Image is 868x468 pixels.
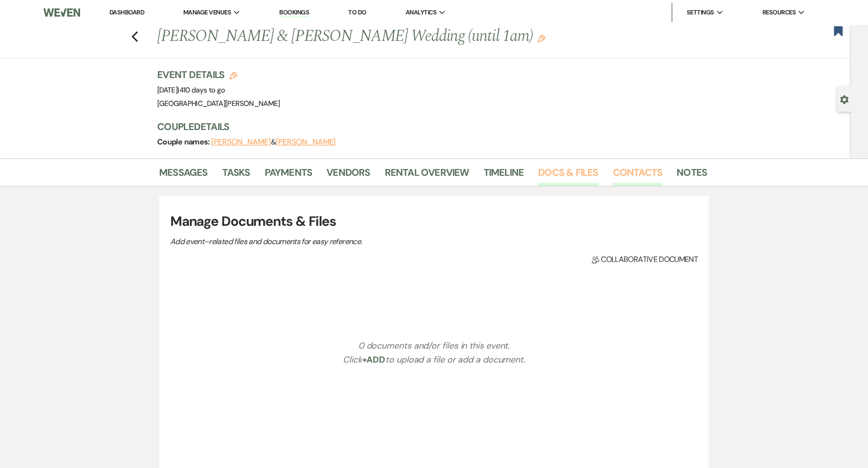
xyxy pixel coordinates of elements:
[840,94,849,104] button: Open lead details
[385,165,469,186] a: Rental Overview
[109,8,144,16] a: Dashboard
[43,2,80,23] img: Weven Logo
[179,85,225,95] span: 410 days to go
[159,165,208,186] a: Messages
[279,8,309,17] a: Bookings
[157,68,280,81] h3: Event Details
[326,165,370,186] a: Vendors
[276,138,336,146] button: [PERSON_NAME]
[183,8,231,17] span: Manage Venues
[170,211,698,232] h3: Manage Documents & Files
[613,165,663,186] a: Contacts
[157,99,280,108] span: [GEOGRAPHIC_DATA][PERSON_NAME]
[211,137,336,147] span: &
[687,8,714,17] span: Settings
[592,254,698,265] span: Collaborative document
[157,120,697,133] h3: Couple Details
[362,354,386,365] span: +Add
[358,339,510,353] p: 0 documents and/or files in this event.
[177,85,225,95] span: |
[677,165,707,186] a: Notes
[157,85,225,95] span: [DATE]
[348,8,366,16] a: To Do
[538,34,545,42] button: Edit
[406,8,436,17] span: Analytics
[265,165,312,186] a: Payments
[157,25,589,48] h1: [PERSON_NAME] & [PERSON_NAME] Wedding (until 1am)
[222,165,250,186] a: Tasks
[484,165,524,186] a: Timeline
[343,353,525,367] p: Click to upload a file or add a document.
[170,235,508,248] p: Add event–related files and documents for easy reference.
[211,138,271,146] button: [PERSON_NAME]
[538,165,598,186] a: Docs & Files
[762,8,796,17] span: Resources
[157,137,211,147] span: Couple names:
